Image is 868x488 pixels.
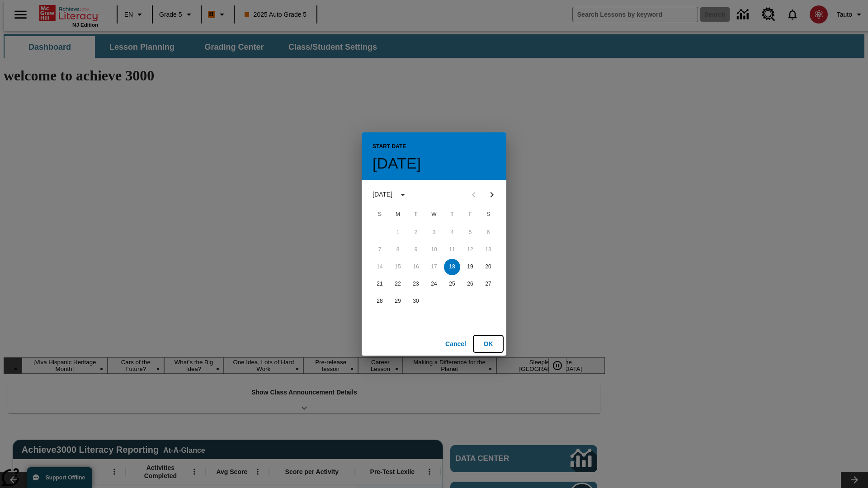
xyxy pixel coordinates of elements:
button: 19 [462,259,478,275]
button: 29 [390,293,406,310]
span: Friday [462,206,478,224]
button: 27 [480,276,496,292]
span: Thursday [444,206,460,224]
button: OK [474,336,503,352]
div: [DATE] [373,190,392,199]
button: 20 [480,259,496,275]
span: Start Date [373,140,406,154]
span: Monday [390,206,406,224]
button: Cancel [441,336,470,352]
button: calendar view is open, switch to year view [395,187,410,202]
button: 30 [408,293,424,310]
span: Wednesday [426,206,442,224]
button: 18 [444,259,460,275]
button: 25 [444,276,460,292]
span: Tuesday [408,206,424,224]
span: Saturday [480,206,496,224]
h4: [DATE] [373,154,421,173]
button: 24 [426,276,442,292]
button: 26 [462,276,478,292]
button: Next month [483,186,501,204]
button: 23 [408,276,424,292]
button: 22 [390,276,406,292]
button: 28 [372,293,388,310]
span: Sunday [372,206,388,224]
button: 21 [372,276,388,292]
